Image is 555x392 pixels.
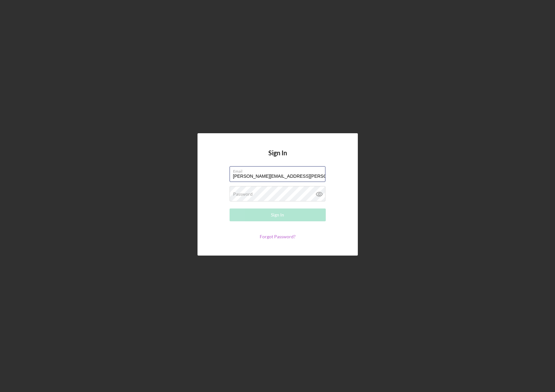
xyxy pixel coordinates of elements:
[233,167,325,174] label: Email
[233,192,253,197] label: Password
[260,234,296,239] a: Forgot Password?
[268,149,287,166] h4: Sign In
[271,208,284,221] div: Sign In
[230,208,326,221] button: Sign In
